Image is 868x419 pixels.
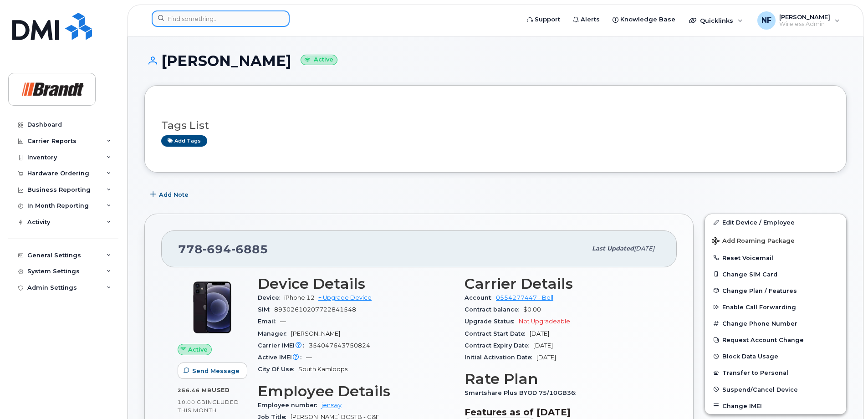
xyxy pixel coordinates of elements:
[178,387,212,393] span: 256.46 MB
[203,242,231,256] span: 694
[258,366,298,373] span: City Of Use
[258,276,454,292] h3: Device Details
[274,306,356,313] span: 89302610207722841548
[318,294,372,301] a: + Upgrade Device
[519,318,570,325] span: Not Upgradeable
[722,386,798,393] span: Suspend/Cancel Device
[258,306,274,313] span: SIM
[144,186,196,203] button: Add Note
[705,282,846,299] button: Change Plan / Features
[465,318,519,325] span: Upgrade Status
[465,354,536,361] span: Initial Activation Date
[705,250,846,266] button: Reset Voicemail
[465,294,496,301] span: Account
[306,354,312,361] span: —
[523,306,541,313] span: $0.00
[258,383,454,399] h3: Employee Details
[144,53,847,69] h1: [PERSON_NAME]
[161,135,207,147] a: Add tags
[301,55,337,65] small: Active
[465,389,580,396] span: Smartshare Plus BYOD 75/10GB36
[291,330,340,337] span: [PERSON_NAME]
[178,399,239,414] span: included this month
[322,402,342,409] a: jenswy
[705,315,846,332] button: Change Phone Number
[159,190,189,199] span: Add Note
[705,364,846,381] button: Transfer to Personal
[309,342,370,349] span: 354047643750824
[178,363,247,379] button: Send Message
[465,306,523,313] span: Contract balance
[178,242,268,256] span: 778
[465,276,660,292] h3: Carrier Details
[231,242,268,256] span: 6885
[705,299,846,315] button: Enable Call Forwarding
[192,367,240,375] span: Send Message
[284,294,315,301] span: iPhone 12
[533,342,553,349] span: [DATE]
[298,366,347,373] span: South Kamloops
[465,342,533,349] span: Contract Expiry Date
[161,120,830,131] h3: Tags List
[258,294,284,301] span: Device
[722,304,796,311] span: Enable Call Forwarding
[258,330,291,337] span: Manager
[705,231,846,250] button: Add Roaming Package
[212,387,230,393] span: used
[258,402,322,409] span: Employee number
[258,318,280,325] span: Email
[258,354,306,361] span: Active IMEI
[705,332,846,348] button: Request Account Change
[705,381,846,398] button: Suspend/Cancel Device
[258,342,309,349] span: Carrier IMEI
[536,354,556,361] span: [DATE]
[592,245,634,252] span: Last updated
[185,280,240,335] img: iPhone_12.jpg
[722,287,797,294] span: Change Plan / Features
[705,214,846,230] a: Edit Device / Employee
[465,330,530,337] span: Contract Start Date
[465,407,660,418] h3: Features as of [DATE]
[705,398,846,414] button: Change IMEI
[705,348,846,364] button: Block Data Usage
[178,399,206,405] span: 10.00 GB
[465,371,660,387] h3: Rate Plan
[712,237,795,246] span: Add Roaming Package
[188,345,208,354] span: Active
[530,330,549,337] span: [DATE]
[705,266,846,282] button: Change SIM Card
[634,245,654,252] span: [DATE]
[280,318,286,325] span: —
[496,294,553,301] a: 0554277447 - Bell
